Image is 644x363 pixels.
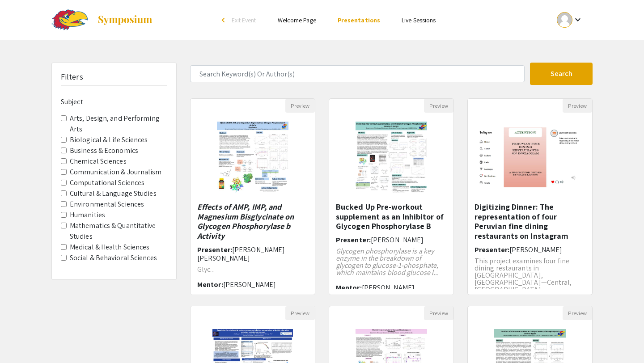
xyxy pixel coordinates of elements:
[285,306,315,320] button: Preview
[70,199,144,210] label: Environmental Sciences
[70,145,138,156] label: Business & Economics
[336,202,447,231] h5: Bucked Up Pre-workout supplement as an Inhibitor of Glycogen Phosphorylase B
[61,72,83,82] h5: Filters
[347,113,436,202] img: <p><strong>Bucked Up Pre-workout supplement as an Inhibitor of Glycogen Phosphorylase B&nbsp;</st...
[70,167,162,177] label: Communication & Journalism
[197,245,308,262] h6: Presenter:
[70,220,167,242] label: Mathematics & Quantitative Studies
[190,65,525,82] input: Search Keyword(s) Or Author(s)
[7,323,38,356] iframe: Chat
[336,246,439,277] em: Glycogen phosphorylase is a key enzyme in the breakdown of glycogen to glucose-1-phosphate, which...
[402,16,436,24] a: Live Sessions
[362,283,415,292] span: [PERSON_NAME]
[336,283,362,292] span: Mentor:
[190,98,315,295] div: Open Presentation <p><strong style="color: black;"><em>Effects of AMP, IMP, and Magnesium Bisglyc...
[197,245,285,263] span: [PERSON_NAME] [PERSON_NAME]
[424,99,453,113] button: Preview
[223,280,276,289] span: [PERSON_NAME]
[70,253,157,263] label: Social & Behavioral Sciences
[208,113,297,202] img: <p><strong style="color: black;"><em>Effects of AMP, IMP, and Magnesium Bisglycinate on Glycogen ...
[509,245,562,254] span: [PERSON_NAME]
[329,98,454,295] div: Open Presentation <p><strong>Bucked Up Pre-workout supplement as an Inhibitor of Glycogen Phospho...
[70,177,144,188] label: Computational Sciences
[371,235,424,245] span: [PERSON_NAME]
[51,9,88,31] img: 28th Annual Undergraduate Research Symposium
[97,15,153,25] img: Symposium by ForagerOne
[70,156,127,167] label: Chemical Sciences
[197,280,223,289] span: Mentor:
[232,16,256,24] span: Exit Event
[285,99,315,113] button: Preview
[70,210,105,220] label: Humanities
[475,202,585,241] h5: Digitizing Dinner: The representation of four Peruvian fine dining restaurants on Instagram
[475,245,585,254] h6: Presenter:
[563,306,592,320] button: Preview
[338,16,380,24] a: Presentations
[61,97,167,106] h6: Subject
[70,113,167,135] label: Arts, Design, and Performing Arts
[70,188,157,199] label: Cultural & Language Studies
[336,236,447,244] h6: Presenter:
[51,9,153,31] a: 28th Annual Undergraduate Research Symposium
[547,10,593,30] button: Expand account dropdown
[222,17,227,23] div: arrow_back_ios
[530,63,593,85] button: Search
[563,99,592,113] button: Preview
[467,98,593,295] div: Open Presentation <p>&nbsp;Digitizing Dinner: The representation of four Peruvian fine dining res...
[475,257,585,315] p: This project examines four fine dining restaurants in [GEOGRAPHIC_DATA], [GEOGRAPHIC_DATA]—Centra...
[197,202,294,241] em: Effects of AMP, IMP, and Magnesium Bisglycinate on Glycogen Phosphorylase b Activity
[468,118,592,196] img: <p>&nbsp;Digitizing Dinner: The representation of four Peruvian fine dining restaurants on Instag...
[70,242,150,253] label: Medical & Health Sciences
[197,265,215,274] span: Glyc...
[278,16,316,24] a: Welcome Page
[424,306,453,320] button: Preview
[572,14,583,25] mat-icon: Expand account dropdown
[70,135,148,145] label: Biological & Life Sciences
